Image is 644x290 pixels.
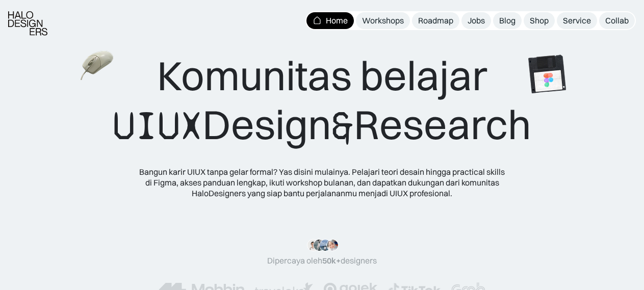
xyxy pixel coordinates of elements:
a: Home [306,12,354,29]
div: Service [563,15,591,26]
a: Roadmap [412,12,459,29]
div: Roadmap [418,15,453,26]
a: Service [557,12,597,29]
div: Bangun karir UIUX tanpa gelar formal? Yas disini mulainya. Pelajari teori desain hingga practical... [139,167,506,198]
a: Blog [493,12,522,29]
div: Collab [605,15,629,26]
div: Workshops [362,15,404,26]
span: & [331,101,354,150]
a: Shop [524,12,555,29]
div: Blog [499,15,516,26]
a: Jobs [461,12,491,29]
div: Dipercaya oleh designers [267,255,377,266]
span: UIUX [113,101,202,150]
div: Home [326,15,348,26]
span: 50k+ [322,255,341,266]
a: Workshops [356,12,410,29]
div: Jobs [468,15,485,26]
div: Komunitas belajar Design Research [113,51,531,150]
div: Shop [530,15,549,26]
a: Collab [599,12,635,29]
